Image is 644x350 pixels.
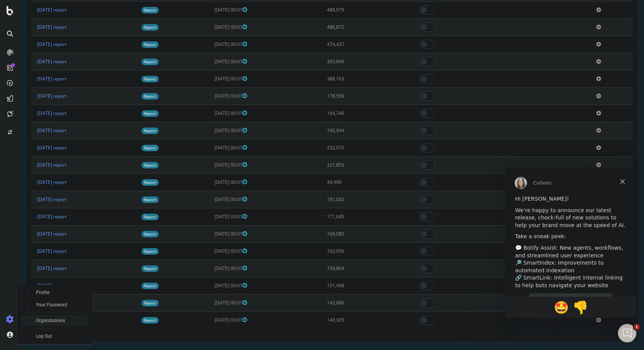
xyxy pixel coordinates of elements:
span: [DATE] 00:01 [195,162,227,168]
a: Your Password [21,299,89,310]
a: [DATE] report [17,213,47,220]
td: 232,075 [301,139,384,156]
a: Organizations [21,315,89,326]
div: Profile [36,289,49,296]
a: Report [122,7,139,13]
a: Report [122,41,139,48]
div: Log Out [36,333,52,339]
span: [DATE] 00:01 [195,144,227,151]
a: Report [122,196,139,203]
span: [DATE] 00:01 [195,179,227,185]
a: [DATE] report [17,265,47,271]
td: 49,490 [301,173,384,191]
a: Report [122,231,139,237]
img: tUVSALn78D46LlpAY8klYZqgKwTuBm2K29c6p1XQNDCsM0DgKSSoAXXevcAwljcHBINEg0LrUEktgcYYD5sVUphq1JigPmkfB... [24,300,33,309]
a: Report [122,24,139,31]
a: Report [122,214,139,220]
a: Report [122,110,139,117]
a: Report [122,59,139,65]
td: 486,872 [301,18,384,36]
a: [DATE] report [17,162,47,168]
a: Report [122,283,139,289]
a: [DATE] report [17,93,47,99]
span: [DATE] 00:01 [195,282,227,289]
a: [DATE] report [17,179,47,185]
a: [DATE] report [17,24,47,30]
div: Organizations [36,317,65,324]
a: [DATE] report [17,110,47,116]
a: [DATE] report [17,196,47,203]
span: [DATE] 00:01 [195,213,227,220]
iframe: Intercom live chat [618,324,636,342]
span: [DATE] 00:01 [195,248,227,254]
td: 393,899 [301,53,384,70]
img: Xx2yTbCeVcdxHMdxHOc+8gctb42vCocUYgAAAABJRU5ErkJggg== [24,288,33,297]
a: [DATE] report [17,299,47,306]
a: Log Out [21,331,89,342]
img: AtrBVVRoAgWaAAAAAElFTkSuQmCC [24,316,33,325]
a: [DATE] report [17,41,47,47]
a: Report [122,317,139,324]
a: [DATE] report [17,231,47,237]
td: 140,365 [301,311,384,329]
span: 1 [634,324,640,330]
iframe: Intercom live chat message [506,168,636,318]
span: [DATE] 00:01 [195,127,227,134]
span: [DATE] 00:01 [195,317,227,323]
span: [DATE] 00:01 [195,110,227,116]
a: Report [122,265,139,272]
td: 171,645 [301,208,384,225]
td: 159,864 [301,260,384,277]
td: 178,506 [301,87,384,105]
a: [DATE] report [17,144,47,151]
span: [DATE] 00:01 [195,24,227,30]
a: Report [122,145,139,151]
img: prfnF3csMXgAAAABJRU5ErkJggg== [24,332,33,341]
a: Report [122,128,139,134]
a: [DATE] report [17,127,47,134]
td: 488,979 [301,1,384,18]
span: [DATE] 00:01 [195,41,227,47]
span: [DATE] 00:01 [195,265,227,271]
td: 151,468 [301,277,384,294]
span: [DATE] 00:01 [195,7,227,13]
td: 181,032 [301,191,384,208]
a: Report [122,248,139,255]
span: [DATE] 00:01 [195,231,227,237]
a: Report [122,162,139,168]
span: [DATE] 00:01 [195,58,227,65]
td: 388,163 [301,70,384,87]
a: Report [122,179,139,186]
a: [DATE] report [17,282,47,289]
span: [DATE] 00:01 [195,299,227,306]
a: [DATE] report [17,248,47,254]
a: [DATE] report [17,75,47,82]
span: [DATE] 00:01 [195,75,227,82]
a: Report [122,93,139,100]
a: [DATE] report [17,317,47,323]
td: 162,056 [301,242,384,260]
td: 168,085 [301,225,384,242]
a: [DATE] report [17,7,47,13]
td: 474,437 [301,36,384,53]
td: 160,944 [301,122,384,139]
a: Report [122,300,139,306]
a: [DATE] report [17,58,47,65]
div: Your Password [36,302,67,308]
td: 164,746 [301,105,384,122]
a: Report [122,76,139,82]
span: [DATE] 00:01 [195,93,227,99]
td: 142,686 [301,294,384,311]
span: [DATE] 00:01 [195,196,227,203]
a: Profile [21,287,89,298]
